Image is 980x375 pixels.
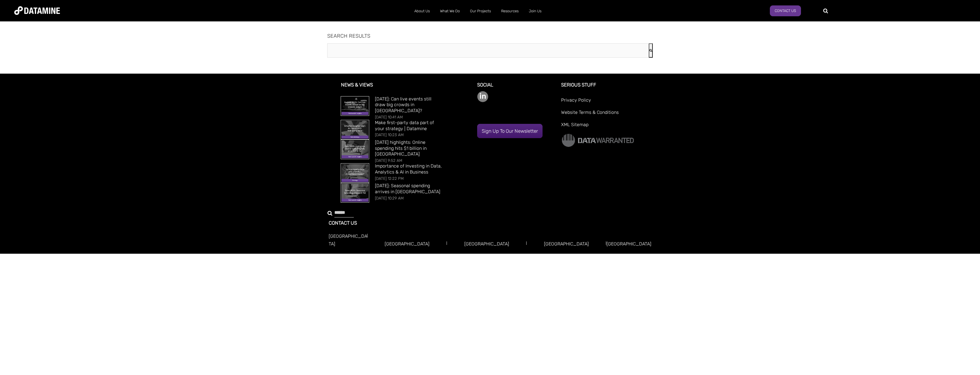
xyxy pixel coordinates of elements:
[329,82,458,96] h3: News & Views
[435,4,465,19] a: What We Do
[375,183,440,194] a: [DATE]: Seasonal spending arrives in [GEOGRAPHIC_DATA]
[561,133,634,148] img: Data Warranted Logo
[496,4,524,19] a: Resources
[341,140,369,159] img: July 2025 highlights: Online spending hits $1 billion in New Zealand
[561,96,651,108] a: Privacy Policy
[375,96,431,114] a: [DATE]: Can live events still draw big crowds in [GEOGRAPHIC_DATA]?
[341,164,369,183] img: Importance of Investing in Data, Analytics & AI in Business
[375,115,403,119] span: [DATE] 10:41 AM
[375,132,404,137] span: [DATE] 10:23 AM
[607,241,651,247] a: [GEOGRAPHIC_DATA]
[329,233,367,247] a: [GEOGRAPHIC_DATA]
[409,4,435,19] a: About Us
[375,163,442,175] a: Importance of Investing in Data, Analytics & AI in Business
[341,183,369,202] img: June 2025: Seasonal spending arrives in New Zealand
[477,124,543,138] a: Sign up to our newsletter
[464,241,509,247] a: [GEOGRAPHIC_DATA]
[544,241,589,247] a: [GEOGRAPHIC_DATA]
[14,6,60,15] img: Datamine
[329,220,357,226] a: CONTACT US
[327,43,649,58] input: This is a search field with an auto-suggest feature attached.
[341,120,369,139] img: Make first-party data part of your strategy | Datamine
[649,43,653,58] button: Search
[561,121,651,133] a: XML Sitemap
[327,33,653,39] h1: SEARCH RESULTS
[375,196,404,200] span: [DATE] 10:29 AM
[341,96,369,116] img: August 2025: Can live events still draw big crowds in NZ?
[561,108,651,121] a: Website Terms & Conditions
[524,4,547,19] a: Join Us
[770,5,801,16] a: Contact Us
[477,91,488,102] img: linkedin-color
[375,140,427,157] a: [DATE] highlights: Online spending hits $1 billion in [GEOGRAPHIC_DATA]
[375,158,402,163] span: [DATE] 9:52 AM
[375,176,404,181] span: [DATE] 12:22 PM
[375,120,434,131] a: Make first-party data part of your strategy | Datamine
[561,82,651,96] h3: Serious Stuff
[465,4,496,19] a: Our Projects
[385,241,429,247] a: [GEOGRAPHIC_DATA]
[477,82,555,91] h3: Social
